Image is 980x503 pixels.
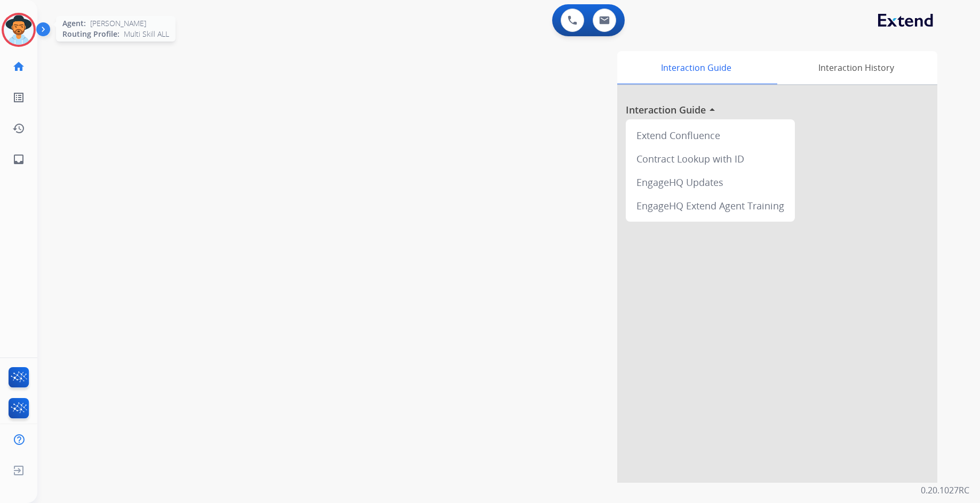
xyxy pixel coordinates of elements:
[630,124,791,147] div: Extend Confluence
[62,29,119,39] span: Routing Profile:
[12,60,25,73] mat-icon: home
[90,18,146,29] span: [PERSON_NAME]
[630,171,791,194] div: EngageHQ Updates
[630,194,791,217] div: EngageHQ Extend Agent Training
[124,29,169,39] span: Multi Skill ALL
[12,153,25,166] mat-icon: inbox
[921,484,969,497] p: 0.20.1027RC
[617,51,775,84] div: Interaction Guide
[4,15,34,45] img: avatar
[62,18,86,29] span: Agent:
[775,51,937,84] div: Interaction History
[12,122,25,135] mat-icon: history
[630,147,791,171] div: Contract Lookup with ID
[12,91,25,104] mat-icon: list_alt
